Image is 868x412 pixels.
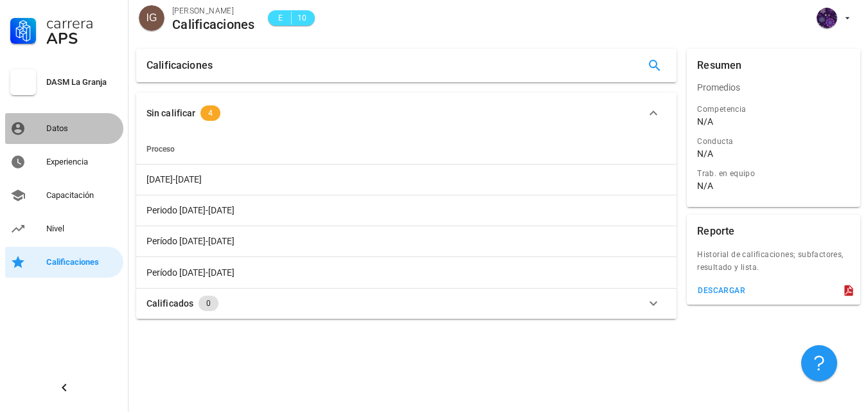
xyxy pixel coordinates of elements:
div: APS [46,31,118,46]
span: E [276,12,286,24]
a: Experiencia [5,147,123,177]
div: Datos [46,123,118,134]
span: IG [146,5,157,31]
div: Capacitación [46,190,118,201]
span: Período [DATE]-[DATE] [146,267,235,278]
div: Reporte [697,215,734,248]
div: Sin calificar [146,106,195,120]
div: Calificaciones [172,17,255,31]
div: Nivel [46,224,118,234]
div: Conducta [697,135,850,148]
div: Trab. en equipo [697,167,850,180]
button: Calificados 0 [136,288,677,319]
div: Carrera [46,15,118,31]
a: Nivel [5,213,123,244]
button: descargar [692,282,750,300]
span: Periodo [DATE]-[DATE] [146,205,235,215]
div: avatar [139,5,164,31]
a: Datos [5,113,123,144]
th: Proceso [136,134,677,165]
div: Calificaciones [46,257,118,267]
span: 4 [208,105,213,121]
div: [PERSON_NAME] [172,4,255,17]
div: DASM La Granja [46,77,118,87]
span: [DATE]-[DATE] [146,174,202,184]
span: Período [DATE]-[DATE] [146,236,235,246]
div: Resumen [697,49,741,82]
div: Promedios [687,72,860,103]
span: Proceso [146,145,175,154]
div: N/A [697,148,713,159]
div: descargar [697,286,745,295]
span: 10 [297,12,307,24]
div: Experiencia [46,157,118,167]
div: N/A [697,180,713,192]
div: Calificados [146,296,193,310]
div: Competencia [697,103,850,116]
a: Calificaciones [5,247,123,278]
span: 0 [206,296,211,311]
a: Capacitación [5,180,123,211]
button: Sin calificar 4 [136,93,677,134]
div: avatar [817,8,837,28]
div: Historial de calificaciones; subfactores, resultado y lista. [687,248,860,282]
div: N/A [697,116,713,127]
div: Calificaciones [146,49,213,82]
